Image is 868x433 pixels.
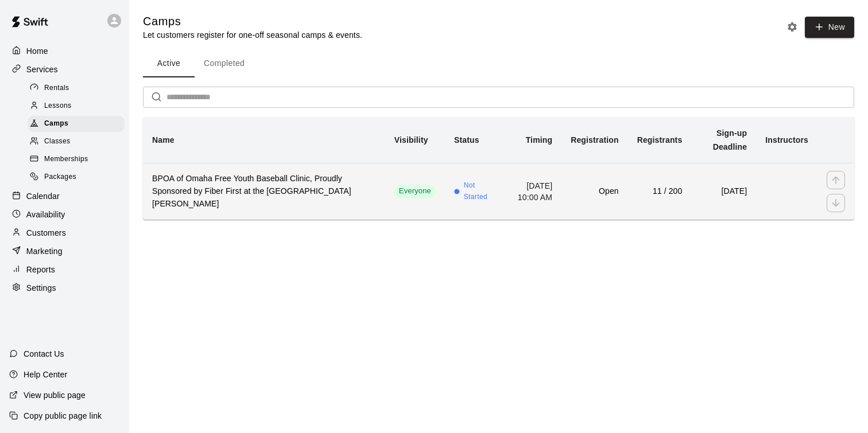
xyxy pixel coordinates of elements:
span: Memberships [44,154,88,165]
p: Availability [26,209,65,220]
a: Settings [9,279,120,297]
button: Completed [195,50,254,77]
a: Classes [28,133,129,151]
b: Registration [571,135,618,145]
a: Customers [9,224,120,241]
div: Packages [28,169,125,185]
span: Everyone [394,186,436,197]
button: Camp settings [784,18,801,36]
a: Home [9,42,120,60]
p: Contact Us [24,348,64,360]
p: Home [26,45,48,57]
div: Lessons [28,98,125,114]
span: Classes [44,136,70,147]
span: Lessons [44,100,72,112]
a: Memberships [28,151,129,169]
h6: [DATE] [700,185,747,198]
p: Help Center [24,369,67,380]
a: Rentals [28,79,129,97]
b: Sign-up Deadline [713,128,747,151]
b: Instructors [765,135,808,145]
span: Camps [44,118,68,130]
button: Active [143,50,195,77]
a: Services [9,61,120,78]
a: Camps [28,115,129,133]
p: Copy public page link [24,410,102,422]
p: Marketing [26,245,63,257]
h6: BPOA of Omaha Free Youth Baseball Clinic, Proudly Sponsored by Fiber First at the [GEOGRAPHIC_DAT... [152,173,376,210]
td: [DATE] 10:00 AM [503,163,561,219]
b: Status [454,135,479,145]
p: View public page [24,389,86,401]
b: Visibility [394,135,428,145]
div: Memberships [28,151,125,167]
b: Name [152,135,175,145]
p: Settings [26,282,56,294]
div: Classes [28,134,125,150]
div: Rentals [28,80,125,96]
a: Packages [28,169,129,186]
a: Availability [9,206,120,223]
a: Marketing [9,243,120,260]
p: Customers [26,227,66,239]
h5: Camps [143,14,362,29]
h6: 11 / 200 [637,185,683,198]
b: Timing [526,135,553,145]
a: Calendar [9,188,120,205]
p: Services [26,64,58,75]
b: Registrants [637,135,683,145]
p: Reports [26,264,55,275]
table: simple table [143,117,854,220]
p: Let customers register for one-off seasonal camps & events. [143,29,362,41]
a: Lessons [28,97,129,115]
h6: Open [571,185,618,198]
div: This service is visible to all of your customers [394,185,436,198]
span: Packages [44,171,76,183]
button: New [805,17,854,38]
a: Reports [9,261,120,278]
a: New [801,22,854,32]
span: Not Started [464,180,494,203]
p: Calendar [26,190,60,202]
div: Camps [28,116,125,132]
span: Rentals [44,83,69,94]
